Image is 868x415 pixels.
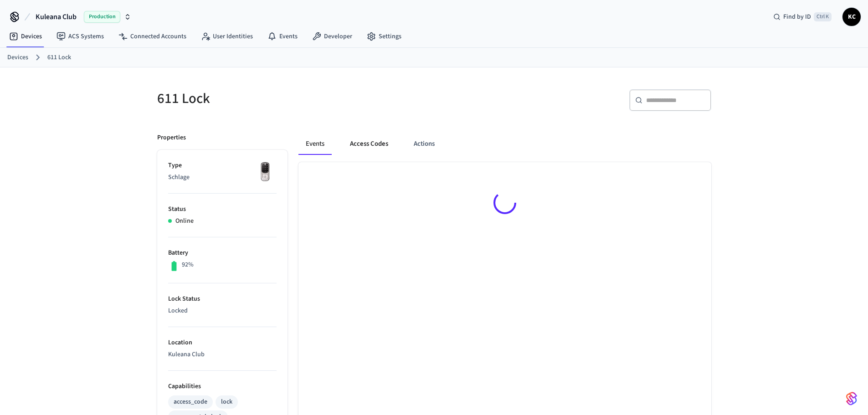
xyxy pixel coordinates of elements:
a: ACS Systems [49,28,111,45]
img: Yale Assure Touchscreen Wifi Smart Lock, Satin Nickel, Front [254,161,277,184]
p: Lock Status [168,294,277,304]
a: User Identities [194,28,260,45]
a: Connected Accounts [111,28,194,45]
a: 611 Lock [47,53,71,62]
button: KC [842,8,861,26]
button: Actions [406,133,442,155]
p: Location [168,338,277,348]
p: Kuleana Club [168,350,277,359]
a: Events [260,28,305,45]
span: Ctrl K [814,12,832,21]
p: Battery [168,248,277,258]
span: Kuleana Club [36,11,77,22]
a: Devices [2,28,49,45]
div: ant example [298,133,711,155]
button: Events [298,133,332,155]
div: access_code [174,397,207,407]
a: Devices [7,53,28,62]
p: Capabilities [168,382,277,391]
img: SeamLogoGradient.69752ec5.svg [846,391,857,406]
a: Settings [360,28,409,45]
div: Find by IDCtrl K [766,9,839,25]
span: Production [84,11,120,23]
a: Developer [305,28,360,45]
h5: 611 Lock [157,89,429,108]
p: Online [175,216,194,226]
p: Schlage [168,173,277,182]
div: lock [221,397,232,407]
p: Status [168,205,277,214]
span: KC [843,9,860,25]
p: Type [168,161,277,170]
p: Properties [157,133,186,143]
p: Locked [168,306,277,316]
p: 92% [182,260,194,270]
button: Access Codes [343,133,395,155]
span: Find by ID [783,12,811,21]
